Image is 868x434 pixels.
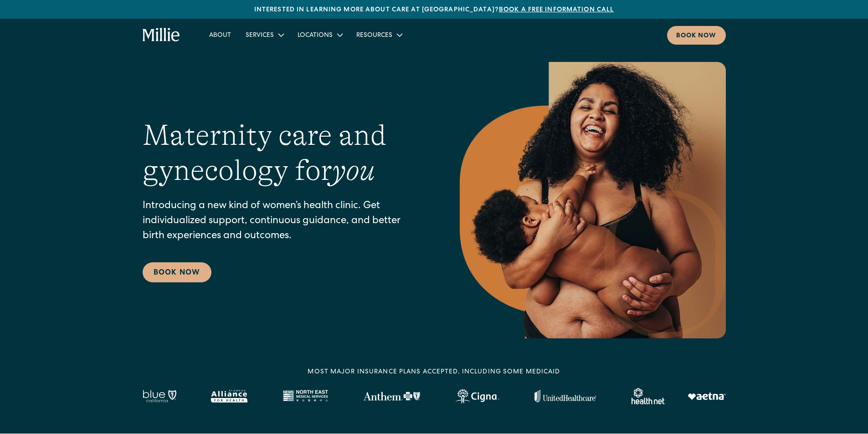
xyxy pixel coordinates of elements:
div: Locations [290,27,349,42]
div: Services [246,31,274,41]
a: Book now [667,26,726,45]
div: MOST MAJOR INSURANCE PLANS ACCEPTED, INCLUDING some MEDICAID [308,368,560,377]
em: you [332,154,375,187]
img: Alameda Alliance logo [211,390,247,403]
div: Resources [349,27,409,42]
h1: Maternity care and gynecology for [143,118,423,188]
img: Smiling mother with her baby in arms, celebrating body positivity and the nurturing bond of postp... [460,62,726,338]
div: Book now [676,31,717,41]
a: home [143,28,180,42]
img: Blue California logo [143,390,176,403]
img: Aetna logo [688,393,726,400]
div: Resources [356,31,392,41]
img: North East Medical Services logo [282,390,328,403]
div: Services [238,27,290,42]
img: United Healthcare logo [534,390,596,403]
p: Introducing a new kind of women’s health clinic. Get individualized support, continuous guidance,... [143,199,423,244]
a: Book Now [143,262,211,282]
img: Cigna logo [455,389,499,403]
a: Book a free information call [499,7,614,13]
img: Anthem Logo [363,392,420,401]
img: Healthnet logo [632,388,666,404]
div: Locations [298,31,333,41]
a: About [202,27,238,42]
